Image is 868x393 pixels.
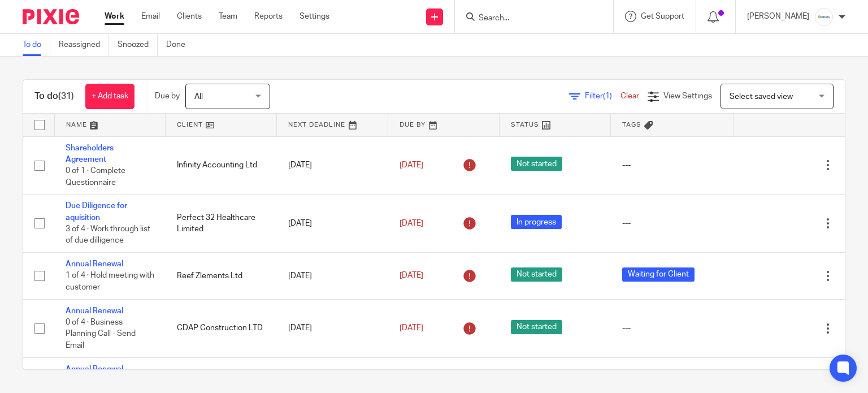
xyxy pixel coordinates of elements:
a: Work [105,11,124,22]
a: Settings [300,11,329,22]
a: Clear [620,92,639,100]
span: 0 of 1 · Complete Questionnaire [66,167,125,187]
span: Not started [511,320,562,334]
td: [DATE] [277,136,388,195]
a: To do [23,34,50,56]
a: Snoozed [118,34,158,56]
a: Email [141,11,160,22]
span: (31) [58,92,74,101]
img: Pixie [23,9,79,24]
a: Annual Renewal [66,307,123,315]
td: [DATE] [277,299,388,357]
a: Due Diligence for aquisition [66,202,127,221]
p: Due by [155,90,180,102]
a: + Add task [85,84,134,109]
input: Search [478,14,579,24]
span: 0 of 4 · Business Planning Call - Send Email [66,318,136,349]
div: --- [622,159,722,171]
span: (1) [603,92,612,100]
a: Clients [177,11,202,22]
span: Filter [585,92,620,100]
td: Reef Zlements Ltd [166,253,277,299]
span: All [194,93,203,101]
span: In progress [511,215,562,229]
span: Waiting for Client [622,267,695,282]
span: Tags [622,122,641,128]
a: Annual Renewal [66,260,123,268]
p: [PERSON_NAME] [747,11,809,22]
td: Infinity Accounting Ltd [166,136,277,195]
span: [DATE] [400,161,423,169]
a: Done [166,34,194,56]
span: View Settings [663,92,712,100]
span: Select saved view [730,93,793,101]
div: --- [622,322,722,334]
span: Not started [511,267,562,282]
span: 3 of 4 · Work through list of due dilligence [66,225,150,245]
td: [DATE] [277,253,388,299]
div: --- [622,218,722,229]
span: Not started [511,157,562,171]
td: Perfect 32 Healthcare Limited [166,195,277,253]
a: Shareholders Agreement [66,144,114,163]
span: [DATE] [400,272,423,280]
a: Reassigned [59,34,109,56]
a: Annual Renewal [66,365,123,373]
td: [DATE] [277,195,388,253]
span: [DATE] [400,219,423,227]
span: [DATE] [400,324,423,332]
a: Reports [254,11,283,22]
span: Get Support [641,12,684,20]
h1: To do [34,90,74,102]
img: Infinity%20Logo%20with%20Whitespace%20.png [815,8,833,26]
a: Team [219,11,237,22]
td: CDAP Construction LTD [166,299,277,357]
span: 1 of 4 · Hold meeting with customer [66,272,154,292]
